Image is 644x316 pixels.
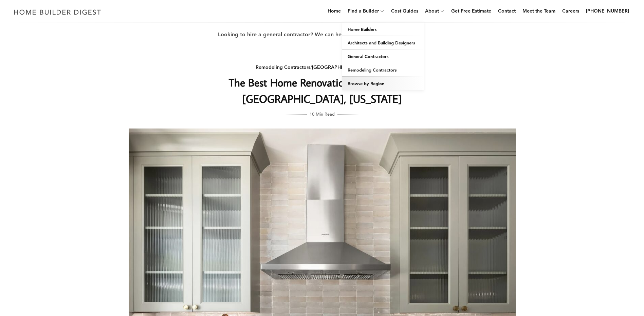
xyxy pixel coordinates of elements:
a: Architects and Building Designers [342,36,424,50]
div: / / [187,63,458,72]
a: Browse by Region [342,77,424,90]
a: General Contractors [342,50,424,63]
a: Remodeling Contractors [256,64,310,70]
a: [GEOGRAPHIC_DATA] [312,64,362,70]
a: Home Builders [342,22,424,36]
h1: The Best Home Renovation Contractors in [GEOGRAPHIC_DATA], [US_STATE] [187,74,458,107]
iframe: Drift Widget Chat Controller [610,282,636,308]
a: Remodeling Contractors [342,63,424,77]
span: 10 Min Read [310,110,335,118]
img: Home Builder Digest [11,5,104,19]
